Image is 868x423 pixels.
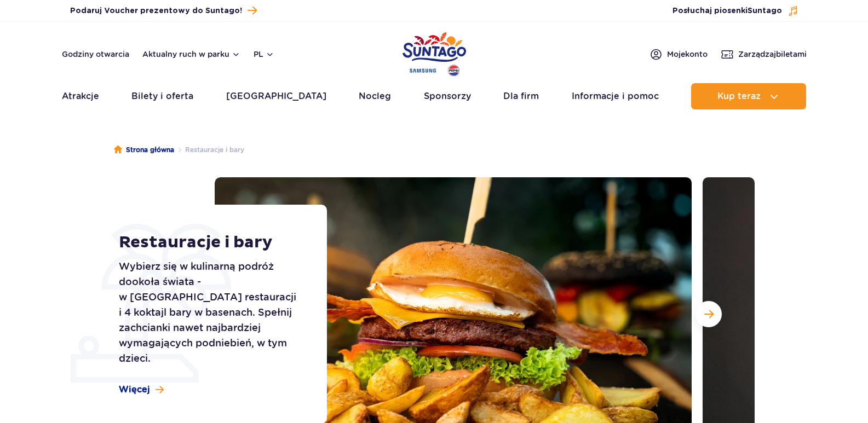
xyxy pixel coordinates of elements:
a: Podaruj Voucher prezentowy do Suntago! [70,3,257,18]
a: Informacje i pomoc [572,83,659,109]
button: pl [254,49,274,60]
a: Więcej [119,384,164,396]
h1: Restauracje i bary [119,233,302,252]
span: Suntago [748,7,782,15]
a: Dla firm [503,83,539,109]
a: Atrakcje [62,83,99,109]
p: Wybierz się w kulinarną podróż dookoła świata - w [GEOGRAPHIC_DATA] restauracji i 4 koktajl bary ... [119,259,302,366]
span: Moje konto [667,49,708,60]
button: Posłuchaj piosenkiSuntago [672,5,798,16]
a: Mojekonto [649,48,708,61]
a: [GEOGRAPHIC_DATA] [226,83,326,109]
span: Zarządzaj biletami [738,49,807,60]
span: Podaruj Voucher prezentowy do Suntago! [70,5,242,16]
button: Aktualny ruch w parku [142,50,240,59]
a: Godziny otwarcia [62,49,129,60]
button: Kup teraz [691,83,806,109]
a: Zarządzajbiletami [721,48,807,61]
a: Bilety i oferta [131,83,193,109]
span: Kup teraz [717,91,761,101]
a: Park of Poland [403,27,466,78]
a: Strona główna [114,144,174,155]
span: Posłuchaj piosenki [672,5,782,16]
a: Nocleg [359,83,391,109]
li: Restauracje i bary [174,144,244,155]
a: Sponsorzy [424,83,471,109]
button: Następny slajd [695,301,722,327]
span: Więcej [119,384,150,396]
